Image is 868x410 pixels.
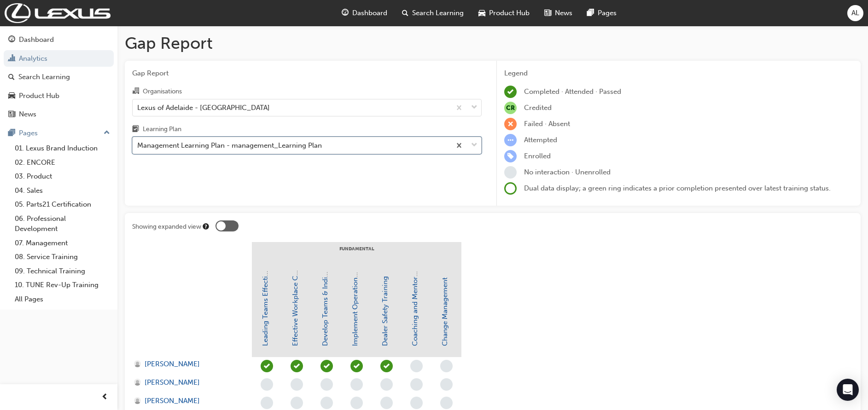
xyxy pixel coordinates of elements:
span: Failed · Absent [524,120,570,128]
div: Tooltip anchor [202,222,210,231]
span: learningRecordVerb_NONE-icon [261,378,273,391]
span: learningplan-icon [132,126,139,134]
span: Dashboard [352,8,387,18]
a: [PERSON_NAME] [134,359,243,370]
div: Legend [504,68,853,79]
span: [PERSON_NAME] [145,359,200,370]
button: Pages [4,125,114,142]
span: pages-icon [8,129,15,138]
span: learningRecordVerb_ATTEND-icon [320,360,333,372]
span: learningRecordVerb_ENROLL-icon [504,150,517,162]
span: learningRecordVerb_NONE-icon [320,378,333,391]
div: Organisations [143,87,182,96]
div: Product Hub [19,91,59,101]
div: Learning Plan [143,125,181,134]
a: car-iconProduct Hub [471,4,537,23]
a: Search Learning [4,69,114,86]
a: Implement Operational Plan [351,256,359,346]
span: Dual data display; a green ring indicates a prior completion presented over latest training status. [524,184,831,192]
div: News [19,109,36,120]
span: Attempted [524,136,557,144]
span: down-icon [471,139,478,151]
span: Product Hub [489,8,530,18]
span: up-icon [104,127,110,139]
a: 08. Service Training [11,250,114,264]
a: 05. Parts21 Certification [11,197,114,212]
span: learningRecordVerb_NONE-icon [504,166,517,179]
a: pages-iconPages [580,4,624,23]
span: Completed · Attended · Passed [524,87,621,96]
span: learningRecordVerb_NONE-icon [440,360,453,372]
div: Showing expanded view [132,222,201,231]
a: 06. Professional Development [11,212,114,236]
span: down-icon [471,102,478,114]
span: learningRecordVerb_FAIL-icon [504,118,517,130]
span: learningRecordVerb_NONE-icon [291,378,303,391]
span: car-icon [478,7,485,19]
div: Lexus of Adelaide - [GEOGRAPHIC_DATA] [137,102,270,113]
a: Coaching and Mentoring [411,266,419,346]
span: learningRecordVerb_NONE-icon [320,397,333,409]
span: No interaction · Unenrolled [524,168,611,176]
a: [PERSON_NAME] [134,377,243,388]
span: news-icon [8,110,15,119]
span: learningRecordVerb_NONE-icon [440,397,453,409]
span: learningRecordVerb_NONE-icon [291,397,303,409]
span: learningRecordVerb_NONE-icon [380,397,393,409]
a: Change Management [441,277,449,346]
button: AL [847,5,863,21]
a: 03. Product [11,169,114,184]
a: News [4,106,114,123]
span: null-icon [504,102,517,114]
a: 02. ENCORE [11,156,114,170]
a: 04. Sales [11,184,114,198]
img: Trak [5,3,111,23]
a: guage-iconDashboard [334,4,395,23]
a: Develop Teams & Individuals [321,254,329,346]
span: Enrolled [524,152,551,160]
div: Dashboard [19,35,54,45]
span: [PERSON_NAME] [145,396,200,406]
span: guage-icon [8,36,15,44]
span: learningRecordVerb_NONE-icon [380,378,393,391]
a: 01. Lexus Brand Induction [11,141,114,156]
a: Leading Teams Effectively [261,263,269,346]
span: search-icon [8,73,15,81]
span: Pages [598,8,617,18]
span: prev-icon [101,392,108,403]
span: Gap Report [132,68,482,79]
span: car-icon [8,92,15,100]
span: News [555,8,572,18]
a: Effective Workplace Communication [291,229,299,346]
span: Search Learning [412,8,464,18]
div: Search Learning [18,72,70,82]
a: [PERSON_NAME] [134,396,243,406]
span: AL [851,8,859,18]
div: FUNDAMENTAL [252,242,461,265]
span: news-icon [544,7,551,19]
span: learningRecordVerb_NONE-icon [350,378,363,391]
a: Product Hub [4,87,114,104]
span: learningRecordVerb_ATTEND-icon [380,360,393,372]
span: [PERSON_NAME] [145,377,200,388]
a: Dealer Safety Training [381,276,389,346]
a: 07. Management [11,236,114,250]
div: Open Intercom Messenger [837,379,859,401]
span: learningRecordVerb_ATTEND-icon [261,360,273,372]
a: Analytics [4,50,114,67]
a: All Pages [11,292,114,306]
a: Dashboard [4,31,114,48]
button: DashboardAnalyticsSearch LearningProduct HubNews [4,29,114,125]
span: learningRecordVerb_NONE-icon [410,378,423,391]
span: learningRecordVerb_COMPLETE-icon [504,86,517,98]
div: Pages [19,128,38,139]
a: 09. Technical Training [11,264,114,278]
span: learningRecordVerb_NONE-icon [440,378,453,391]
span: learningRecordVerb_NONE-icon [350,397,363,409]
span: learningRecordVerb_ATTEND-icon [350,360,363,372]
h1: Gap Report [125,33,861,53]
span: learningRecordVerb_ATTEMPT-icon [504,134,517,146]
a: news-iconNews [537,4,580,23]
